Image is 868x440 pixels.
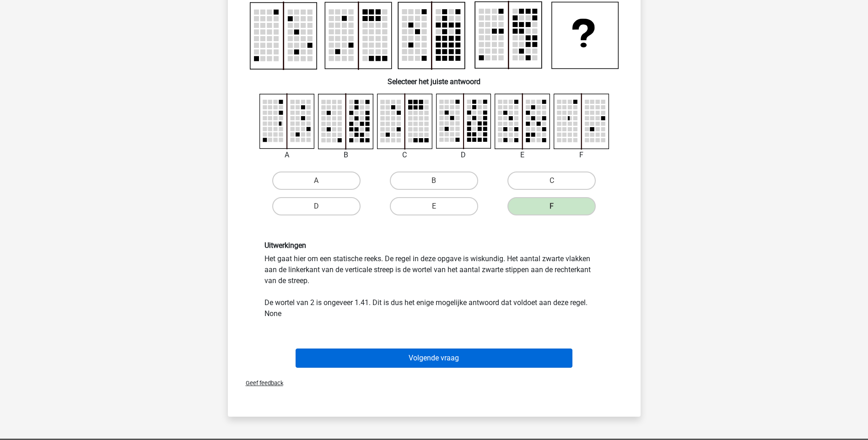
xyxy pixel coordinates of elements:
button: Volgende vraag [296,349,572,368]
h6: Selecteer het juiste antwoord [243,70,626,86]
div: A [253,150,322,161]
div: C [370,150,439,161]
div: Het gaat hier om een statische reeks. De regel in deze opgave is wiskundig. Het aantal zwarte vla... [258,241,611,319]
label: B [390,172,478,190]
h6: Uitwerkingen [264,241,604,250]
label: D [272,197,361,215]
label: A [272,172,361,190]
label: E [390,197,478,215]
div: F [547,150,616,161]
div: B [311,150,380,161]
div: D [429,150,498,161]
label: F [507,197,596,215]
label: C [507,172,596,190]
div: E [488,150,557,161]
span: Geef feedback [238,380,283,386]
